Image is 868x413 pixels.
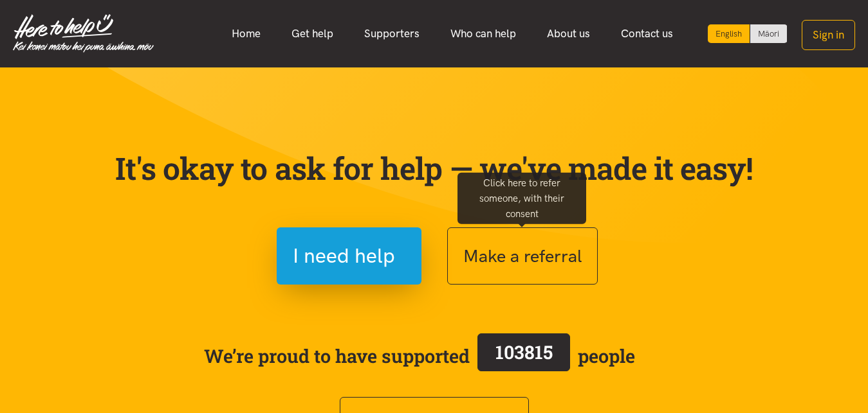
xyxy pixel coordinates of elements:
a: 103815 [470,331,578,381]
div: Current language [708,24,750,43]
span: I need help [293,240,395,272]
a: Home [216,20,276,48]
span: We’re proud to have supported people [204,331,635,381]
p: It's okay to ask for help — we've made it easy! [113,150,756,187]
div: Language toggle [708,24,788,43]
span: 103815 [495,340,553,364]
div: Click here to refer someone, with their consent [457,172,586,224]
img: Home [13,14,154,53]
a: Get help [276,20,349,48]
button: Sign in [802,20,855,50]
a: Who can help [435,20,531,48]
a: About us [531,20,605,48]
a: Supporters [349,20,435,48]
a: Switch to Te Reo Māori [750,24,787,43]
button: I need help [277,227,421,285]
a: Contact us [605,20,688,48]
button: Make a referral [447,227,598,285]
